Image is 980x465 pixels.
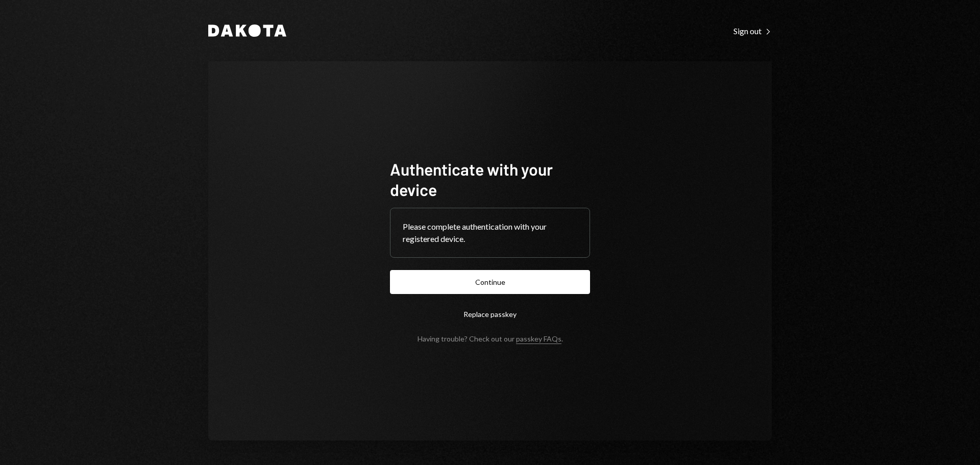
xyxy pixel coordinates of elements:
[390,159,590,200] h1: Authenticate with your device
[733,25,772,36] a: Sign out
[418,334,563,343] div: Having trouble? Check out our .
[733,26,772,36] div: Sign out
[390,302,590,326] button: Replace passkey
[516,334,561,344] a: passkey FAQs
[403,221,577,245] div: Please complete authentication with your registered device.
[390,270,590,294] button: Continue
